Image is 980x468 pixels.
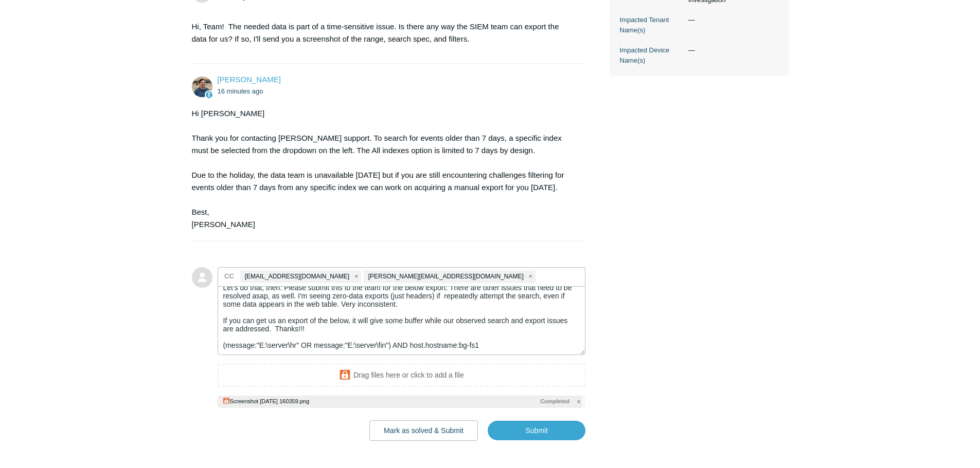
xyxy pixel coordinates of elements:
[354,271,358,283] span: close
[245,271,349,283] span: [EMAIL_ADDRESS][DOMAIN_NAME]
[192,107,576,231] div: Hi [PERSON_NAME] Thank you for contacting [PERSON_NAME] support. To search for events older than ...
[683,45,778,55] dd: —
[620,15,683,35] dt: Impacted Tenant Name(s)
[224,269,234,284] label: CC
[488,421,585,440] input: Submit
[620,45,683,65] dt: Impacted Device Name(s)
[192,21,576,45] p: Hi, Team! The needed data is part of a time-sensitive issue. Is there any way the SIEM team can e...
[683,15,778,25] dd: —
[577,397,580,406] span: x
[218,87,263,95] time: 10/13/2025, 15:36
[369,420,478,441] button: Mark as solved & Submit
[218,75,281,84] a: [PERSON_NAME]
[368,271,524,283] span: [PERSON_NAME][EMAIL_ADDRESS][DOMAIN_NAME]
[540,397,569,406] span: Completed
[218,75,281,84] span: Spencer Grissom
[529,271,532,283] span: close
[218,286,586,355] textarea: Add your reply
